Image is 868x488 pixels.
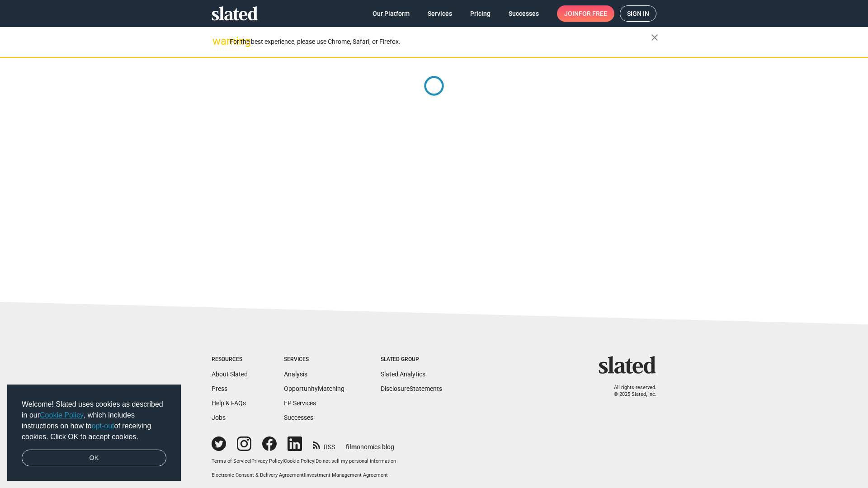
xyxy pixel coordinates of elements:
[428,5,452,22] span: Services
[212,356,248,363] div: Resources
[250,458,251,464] span: |
[620,5,656,22] a: Sign in
[463,5,498,22] a: Pricing
[305,472,388,478] a: Investment Management Agreement
[509,5,539,22] span: Successes
[284,458,314,464] a: Cookie Policy
[212,458,250,464] a: Terms of Service
[7,385,181,481] div: cookieconsent
[40,411,84,419] a: Cookie Policy
[212,371,248,378] a: About Slated
[304,472,305,478] span: |
[381,385,442,392] a: DisclosureStatements
[470,5,491,22] span: Pricing
[649,32,660,43] mat-icon: close
[212,385,227,392] a: Press
[557,5,614,22] a: Joinfor free
[365,5,417,22] a: Our Platform
[230,36,651,48] div: For the best experience, please use Chrome, Safari, or Firefox.
[579,5,607,22] span: for free
[314,458,316,464] span: |
[381,356,442,363] div: Slated Group
[283,458,284,464] span: |
[604,385,656,398] p: All rights reserved. © 2025 Slated, Inc.
[212,472,304,478] a: Electronic Consent & Delivery Agreement
[22,399,166,442] span: Welcome! Slated uses cookies as described in our , which includes instructions on how to of recei...
[284,356,344,363] div: Services
[212,399,246,407] a: Help & FAQs
[212,36,223,47] mat-icon: warning
[284,385,344,392] a: OpportunityMatching
[212,414,226,421] a: Jobs
[420,5,459,22] a: Services
[313,437,335,451] a: RSS
[564,5,607,22] span: Join
[316,458,396,465] button: Do not sell my personal information
[346,436,394,451] a: filmonomics blog
[284,414,313,421] a: Successes
[501,5,546,22] a: Successes
[284,399,316,407] a: EP Services
[373,5,410,22] span: Our Platform
[92,422,114,430] a: opt-out
[381,371,425,378] a: Slated Analytics
[346,443,357,450] span: film
[22,450,166,467] a: dismiss cookie message
[627,6,649,21] span: Sign in
[251,458,283,464] a: Privacy Policy
[284,371,307,378] a: Analysis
